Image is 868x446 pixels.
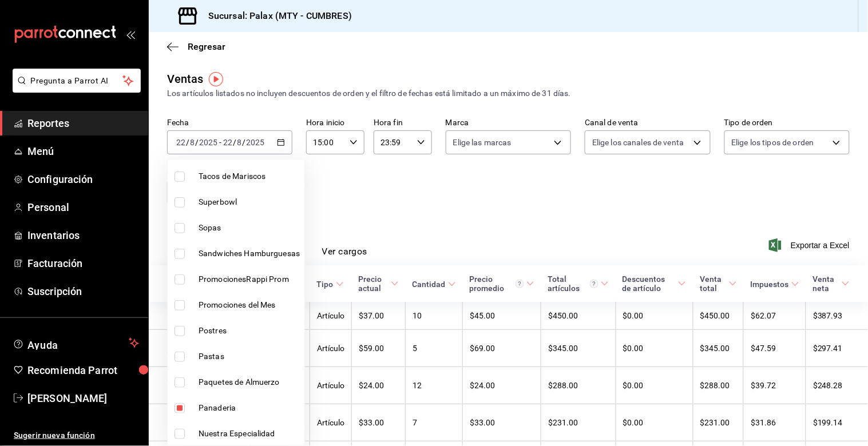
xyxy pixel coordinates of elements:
[199,196,300,208] span: Superbowl
[209,72,223,86] img: Tooltip marker
[199,222,300,234] span: Sopas
[199,428,300,440] span: Nuestra Especialidad
[199,402,300,414] span: Panaderia
[199,325,300,337] span: Postres
[199,273,300,285] span: PromocionesRappi Prom
[199,376,300,388] span: Paquetes de Almuerzo
[199,248,300,260] span: Sandwiches Hamburguesas
[199,351,300,363] span: Pastas
[199,299,300,311] span: Promociones del Mes
[199,170,300,182] span: Tacos de Mariscos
